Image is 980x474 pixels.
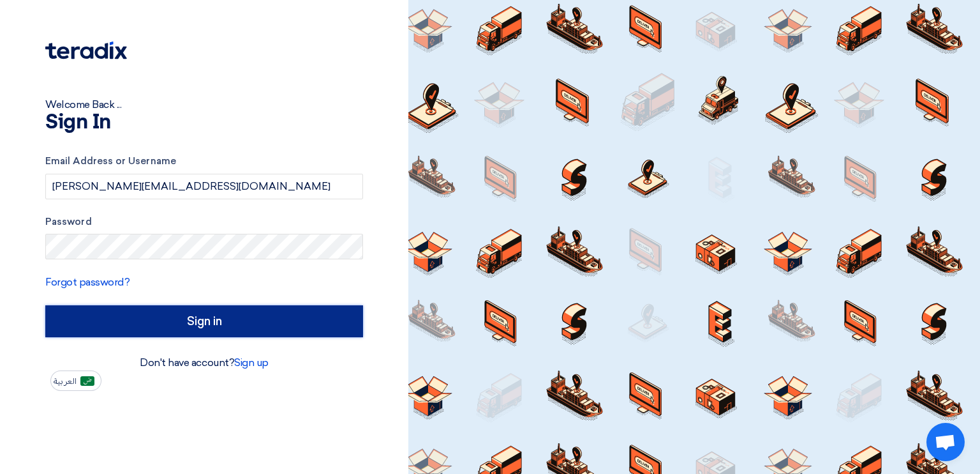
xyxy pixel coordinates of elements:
[45,355,363,371] div: Don't have account?
[45,112,363,133] h1: Sign In
[50,371,101,391] button: العربية
[45,276,130,288] a: Forgot password?
[234,356,269,369] a: Sign up
[45,154,363,169] label: Email Address or Username
[54,377,77,386] span: العربية
[45,174,363,199] input: Enter your business email or username
[45,305,363,337] input: Sign in
[80,376,94,386] img: ar-AR.png
[45,215,363,229] label: Password
[45,97,363,112] div: Welcome Back ...
[926,423,965,461] div: دردشة مفتوحة
[45,42,127,59] img: Teradix logo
